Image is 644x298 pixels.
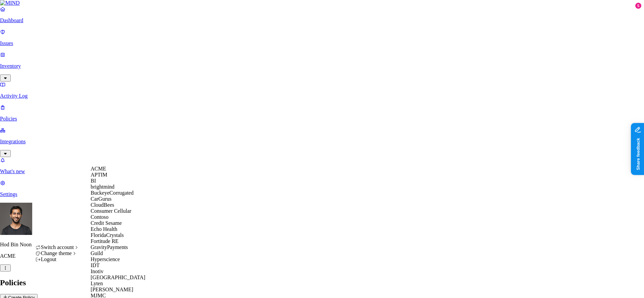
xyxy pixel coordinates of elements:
span: Lyten [91,281,103,286]
span: Fortitude RE [91,238,118,244]
span: [PERSON_NAME] [91,287,133,292]
span: GravityPayments [91,244,128,250]
span: Inotiv [91,268,103,274]
span: brightmind [91,184,114,190]
span: ACME [91,166,106,171]
span: FloridaCrystals [91,232,124,238]
span: Contoso [91,214,108,220]
span: CloudBees [91,202,114,208]
span: BI [91,178,96,184]
span: IDT [91,262,100,268]
span: [GEOGRAPHIC_DATA] [91,275,145,280]
span: Change theme [41,250,72,256]
span: Switch account [41,244,74,250]
span: CarGurus [91,196,111,202]
span: BuckeyeCorrugated [91,190,134,196]
span: Echo Health [91,226,117,232]
span: APTIM [91,172,107,178]
span: Credit Sesame [91,220,122,226]
span: Consumer Cellular [91,208,131,214]
div: Logout [36,256,80,262]
span: Hyperscience [91,256,120,262]
span: Guild [91,250,103,256]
